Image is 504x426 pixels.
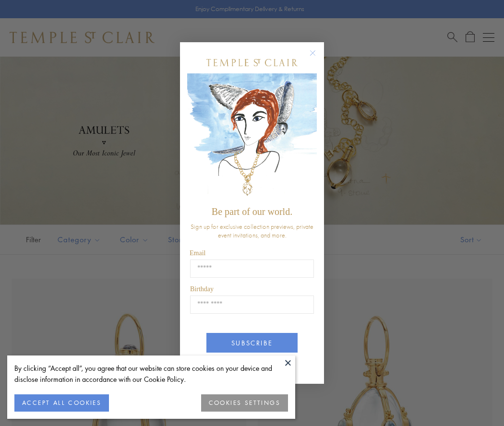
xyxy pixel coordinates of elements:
input: Email [190,260,314,278]
button: Close dialog [312,52,324,64]
img: Temple St. Clair [206,59,298,66]
button: ACCEPT ALL COOKIES [14,394,109,412]
span: Birthday [190,285,214,293]
div: By clicking “Accept all”, you agree that our website can store cookies on your device and disclos... [14,363,288,385]
span: Email [190,249,205,257]
button: SUBSCRIBE [206,333,298,353]
button: COOKIES SETTINGS [201,394,288,412]
span: Be part of our world. [212,206,292,217]
span: Sign up for exclusive collection previews, private event invitations, and more. [191,222,313,239]
img: c4a9eb12-d91a-4d4a-8ee0-386386f4f338.jpeg [187,73,317,201]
